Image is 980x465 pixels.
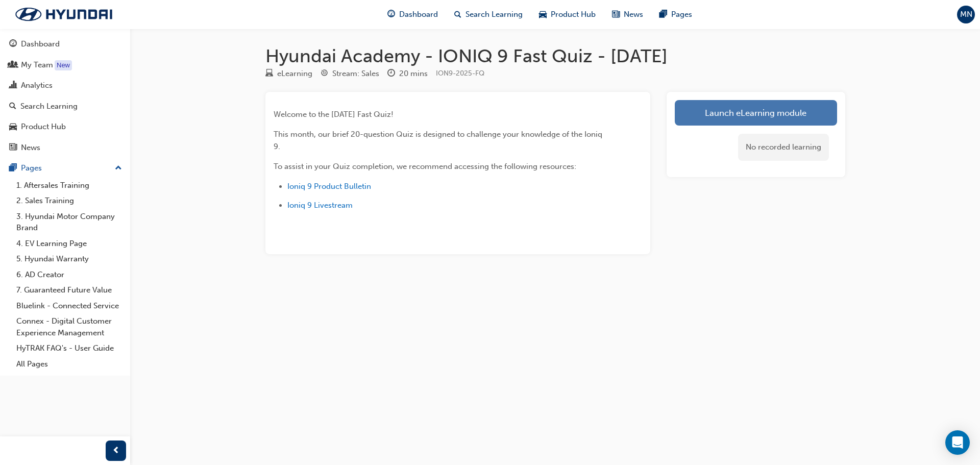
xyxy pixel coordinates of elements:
span: pages-icon [9,164,17,173]
a: 5. Hyundai Warranty [12,251,126,267]
div: Product Hub [21,121,66,133]
div: 20 mins [399,68,428,80]
span: clock-icon [387,69,395,79]
a: HyTRAK FAQ's - User Guide [12,340,126,356]
a: search-iconSearch Learning [446,4,531,25]
button: DashboardMy TeamAnalyticsSearch LearningProduct HubNews [4,33,126,159]
a: Product Hub [4,117,126,136]
div: Dashboard [21,38,60,50]
div: Stream [321,67,379,80]
a: Ioniq 9 Product Bulletin [287,182,371,191]
div: Analytics [21,80,53,91]
a: Search Learning [4,97,126,116]
div: Search Learning [20,101,78,112]
div: Stream: Sales [332,68,379,80]
a: 1. Aftersales Training [12,178,126,193]
div: Type [265,67,312,80]
span: learningResourceType_ELEARNING-icon [265,69,273,79]
a: Bluelink - Connected Service [12,298,126,314]
div: Pages [21,162,42,174]
span: Learning resource code [436,69,484,78]
span: This month, our brief 20-question Quiz is designed to challenge your knowledge of the Ioniq 9. [274,130,604,151]
div: eLearning [277,68,312,80]
a: Analytics [4,76,126,95]
a: Connex - Digital Customer Experience Management [12,313,126,340]
div: My Team [21,59,53,71]
a: Dashboard [4,35,126,54]
span: To assist in your Quiz completion, we recommend accessing the following resources: [274,162,576,171]
span: search-icon [454,8,461,21]
span: Search Learning [465,9,523,20]
span: Welcome to the [DATE] Fast Quiz! [274,110,394,119]
img: Trak [5,4,122,25]
span: target-icon [321,69,328,79]
div: Tooltip anchor [55,60,72,70]
span: prev-icon [112,445,120,457]
span: Product Hub [551,9,596,20]
div: News [21,142,40,154]
div: Open Intercom Messenger [945,430,970,455]
a: guage-iconDashboard [379,4,446,25]
a: My Team [4,56,126,75]
div: No recorded learning [738,134,829,161]
span: chart-icon [9,81,17,90]
a: News [4,138,126,157]
span: Dashboard [399,9,438,20]
a: car-iconProduct Hub [531,4,604,25]
button: Pages [4,159,126,178]
a: Ioniq 9 Livestream [287,201,353,210]
span: pages-icon [659,8,667,21]
span: up-icon [115,162,122,175]
a: 4. EV Learning Page [12,236,126,252]
span: guage-icon [387,8,395,21]
h1: Hyundai Academy - IONIQ 9 Fast Quiz - [DATE] [265,45,845,67]
span: people-icon [9,61,17,70]
span: car-icon [539,8,547,21]
span: search-icon [9,102,16,111]
a: All Pages [12,356,126,372]
div: Duration [387,67,428,80]
a: 3. Hyundai Motor Company Brand [12,209,126,236]
span: news-icon [9,143,17,153]
span: Pages [671,9,692,20]
a: 6. AD Creator [12,267,126,283]
button: MN [957,6,975,23]
a: 7. Guaranteed Future Value [12,282,126,298]
span: guage-icon [9,40,17,49]
a: 2. Sales Training [12,193,126,209]
a: Launch eLearning module [675,100,837,126]
span: MN [960,9,972,20]
a: news-iconNews [604,4,651,25]
a: pages-iconPages [651,4,700,25]
span: News [624,9,643,20]
span: news-icon [612,8,620,21]
span: car-icon [9,123,17,132]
